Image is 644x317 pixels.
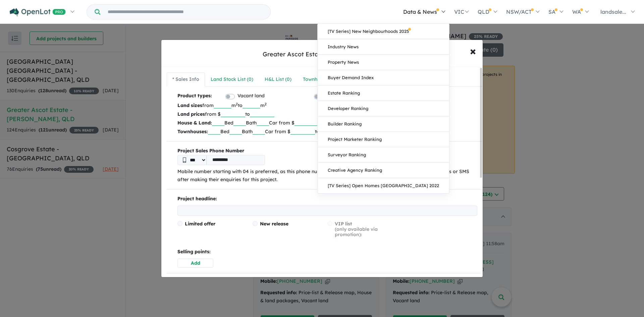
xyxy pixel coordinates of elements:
[177,248,477,256] p: Selling points:
[318,116,449,132] a: Builder Ranking
[303,75,345,84] div: Townhouse List ( 0 )
[102,5,269,19] input: Try estate name, suburb, builder or developer
[177,118,477,127] p: Bed Bath Car from $ to $
[318,101,449,116] a: Developer Ranking
[177,111,205,117] b: Land prices
[177,128,208,135] b: Townhouses:
[177,110,477,118] p: from $ to
[177,101,477,110] p: from m to m
[318,163,449,178] a: Creative Agency Ranking
[177,168,477,184] p: Mobile number starting with 04 is preferred, as this phone number will be shared with buyers to m...
[211,75,253,84] div: Land Stock List ( 0 )
[263,50,382,59] div: Greater Ascot Estate - [PERSON_NAME]
[265,75,291,84] div: H&L List ( 0 )
[318,147,449,163] a: Surveyor Ranking
[600,8,626,15] span: landsale...
[237,92,265,100] label: Vacant land
[10,8,66,16] img: Openlot PRO Logo White
[177,102,202,108] b: Land sizes
[260,221,288,227] span: New release
[470,44,476,58] span: ×
[183,157,186,163] img: Phone icon
[318,55,449,70] a: Property News
[177,147,477,155] b: Project Sales Phone Number
[185,221,215,227] span: Limited offer
[172,75,199,84] div: * Sales Info
[318,70,449,86] a: Buyer Demand Index
[177,195,477,203] p: Project headline:
[265,102,267,106] sup: 2
[318,86,449,101] a: Estate Ranking
[177,120,212,126] b: House & Land:
[318,178,449,193] a: [TV Series] Open Homes [GEOGRAPHIC_DATA] 2022
[318,24,449,39] a: [TV Series] New Neighbourhoods 2025
[318,132,449,147] a: Project Marketer Ranking
[177,92,212,101] b: Product types:
[177,127,477,136] p: Bed Bath Car from $ to $
[318,39,449,55] a: Industry News
[177,259,213,268] button: Add
[236,102,238,106] sup: 2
